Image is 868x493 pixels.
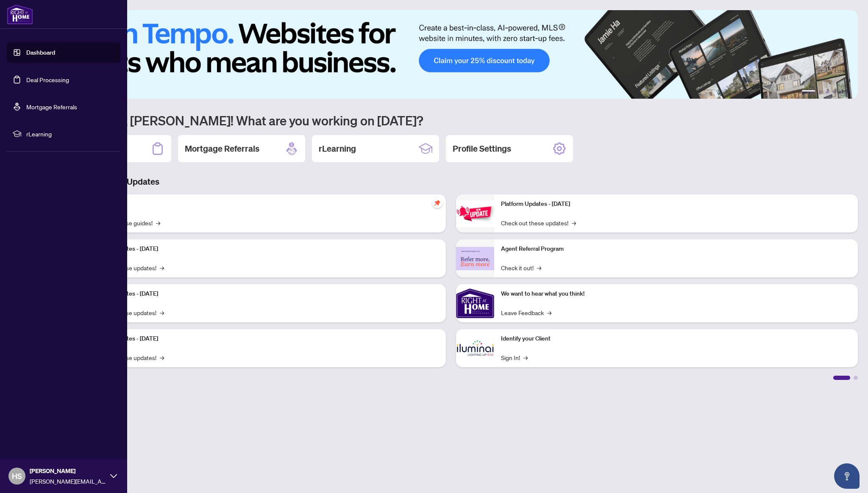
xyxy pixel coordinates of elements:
[160,308,164,317] span: →
[537,263,541,272] span: →
[89,289,439,299] p: Platform Updates - [DATE]
[26,49,55,56] a: Dashboard
[501,199,851,209] p: Platform Updates - [DATE]
[185,143,259,155] h2: Mortgage Referrals
[456,329,494,367] img: Identify your Client
[432,198,442,208] span: pushpin
[501,218,576,227] a: Check out these updates!→
[456,200,494,227] img: Platform Updates - June 23, 2025
[501,244,851,254] p: Agent Referral Program
[802,90,815,94] button: 1
[572,218,576,227] span: →
[319,143,356,155] h2: rLearning
[26,103,77,111] a: Mortgage Referrals
[846,90,849,94] button: 6
[44,10,858,99] img: Slide 0
[160,263,164,272] span: →
[89,334,439,343] p: Platform Updates - [DATE]
[453,143,511,155] h2: Profile Settings
[456,284,494,322] img: We want to hear what you think!
[501,353,528,362] a: Sign In!→
[89,244,439,254] p: Platform Updates - [DATE]
[839,90,843,94] button: 5
[12,470,22,482] span: HS
[456,247,494,270] img: Agent Referral Program
[523,353,528,362] span: →
[547,308,551,317] span: →
[26,76,69,83] a: Deal Processing
[501,263,541,272] a: Check it out!→
[826,90,829,94] button: 3
[44,112,858,128] h1: Welcome back [PERSON_NAME]! What are you working on [DATE]?
[501,289,851,299] p: We want to hear what you think!
[30,476,106,486] span: [PERSON_NAME][EMAIL_ADDRESS][DOMAIN_NAME]
[7,4,33,25] img: logo
[832,90,836,94] button: 4
[89,199,439,209] p: Self-Help
[26,129,114,138] span: rLearning
[501,334,851,343] p: Identify your Client
[501,308,551,317] a: Leave Feedback→
[30,466,106,476] span: [PERSON_NAME]
[156,218,160,227] span: →
[834,463,860,489] button: Open asap
[44,176,858,188] h3: Brokerage & Industry Updates
[160,353,164,362] span: →
[819,90,822,94] button: 2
